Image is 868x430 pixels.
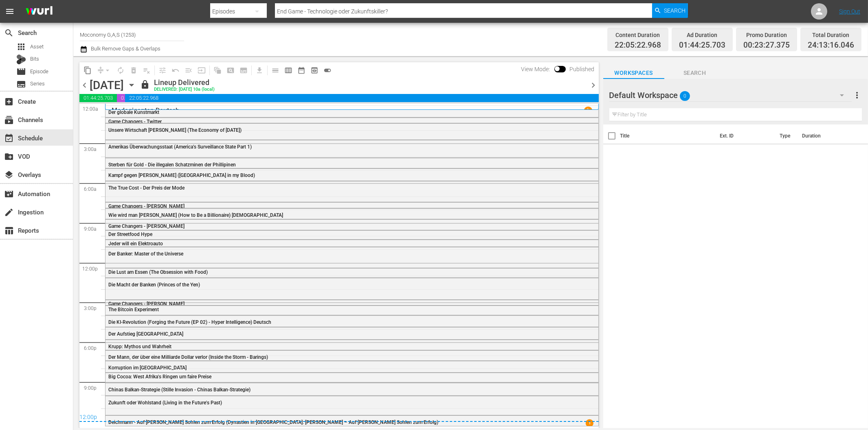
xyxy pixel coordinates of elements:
span: Game Changers - [PERSON_NAME] [108,223,185,229]
span: Overlays [4,170,14,180]
span: 1 [585,419,593,427]
span: Game Changers - Twitter [108,119,162,124]
span: Episode [30,68,48,76]
span: Month Calendar View [295,64,308,77]
span: Reports [4,226,14,236]
div: Bits [16,55,26,64]
span: chevron_left [79,80,90,90]
span: Asset [16,42,26,52]
span: Create [4,97,14,107]
span: Krupp: Mythos und Wahrheit [108,344,171,349]
div: 12:00p [79,414,599,422]
span: Bits [30,55,39,63]
span: Toggle to switch from Published to Draft view. [554,66,560,72]
span: Select an event to delete [127,64,140,77]
span: Ingestion [4,207,14,217]
div: Promo Duration [743,29,790,41]
span: Asset [30,43,44,51]
span: 0 [680,87,690,105]
span: preview_outlined [310,66,319,74]
span: Week Calendar View [282,64,295,77]
div: DELIVERED: [DATE] 10a (local) [154,87,215,92]
span: Chinas Balkan-Strategie (Stille Invasion - Chinas Balkan-Strategie) [108,387,251,393]
span: Bulk Remove Gaps & Overlaps [90,46,160,52]
span: Automation [4,189,14,199]
span: Die Macht der Banken (Princes of the Yen) [108,282,200,288]
div: [DATE] [90,79,124,92]
span: Copy Lineup [81,64,94,77]
span: Der globale Kunstmarkt [108,109,159,115]
div: Total Duration [808,29,854,41]
span: 24:13:16.046 [808,41,854,50]
a: Sign Out [839,8,860,15]
th: Title [620,124,715,147]
span: Jeder will ein Elektroauto [108,241,163,247]
span: event_available [4,133,14,143]
span: Kampf gegen [PERSON_NAME] ([GEOGRAPHIC_DATA] in my Blood) [108,172,255,178]
span: VOD [4,152,14,162]
th: Type [775,124,797,147]
span: Korruption im [GEOGRAPHIC_DATA] [108,365,187,371]
div: Ad Duration [679,29,725,41]
span: 00:23:27.375 [743,41,790,50]
span: The Bitcoin Experiment [108,307,159,312]
span: 01:44:25.703 [79,94,117,102]
span: Die KI-Revolution (Forging the Future (EP 02) - Hyper Intelligence) Deutsch [108,319,271,325]
span: calendar_view_week_outlined [284,66,292,74]
button: more_vert [852,85,862,105]
span: View Mode: [517,66,554,72]
span: lock [140,80,150,89]
span: Series [30,80,45,88]
span: Fill episodes with ad slates [182,64,195,77]
span: menu [5,7,15,16]
span: Der Aufstieg [GEOGRAPHIC_DATA] [108,331,183,337]
span: date_range_outlined [297,66,305,74]
span: Published [566,66,599,72]
span: more_vert [852,90,862,100]
span: Customize Events [153,62,169,78]
span: Channels [4,115,14,125]
span: Create Search Block [224,64,237,77]
span: 00:23:27.375 [117,94,125,102]
div: Content Duration [615,29,661,41]
span: Search [664,3,686,18]
div: Lineup Delivered [154,78,215,87]
span: Revert to Primary Episode [169,64,182,77]
span: Game Changers - [PERSON_NAME] [108,301,185,307]
span: Der Mann, der über eine Milliarde Dollar verlor (Inside the Storm - Barings) [108,354,268,360]
p: 1 [587,107,589,113]
div: Default Workspace [609,84,852,107]
span: 01:44:25.703 [679,41,725,50]
span: 22:05:22.968 [125,94,598,102]
span: Wie wird man [PERSON_NAME] (How to Be a Billionaire) [DEMOGRAPHIC_DATA] [108,212,283,218]
span: Zukunft oder Wohlstand (Living in the Future's Past) [108,400,222,406]
span: Download as CSV [250,62,266,78]
span: Der Banker: Master of the Universe [108,251,183,257]
span: Update Metadata from Key Asset [195,64,208,77]
span: The True Cost - Der Preis der Mode [108,185,185,191]
span: Search [4,28,14,38]
span: Big Cocoa: West Afrika's Ringen um faire Preise [108,374,211,380]
span: Deichmann - Auf [PERSON_NAME] Sohlen zum Erfolg (Dynastien in [GEOGRAPHIC_DATA]: [PERSON_NAME] – ... [108,419,438,425]
span: content_copy [84,66,92,74]
span: Refresh All Search Blocks [208,62,224,78]
span: Der Streetfood Hype [108,231,152,237]
span: 24 hours Lineup View is ON [321,64,334,77]
th: Ext. ID [715,124,774,147]
th: Duration [797,124,846,147]
span: Sterben für Gold - Die illegalen Schatzminen der Phillipinen [108,162,236,168]
button: Search [652,3,688,18]
span: Loop Content [114,64,127,77]
span: Unsere Wirtschaft [PERSON_NAME] (The Economy of [DATE]) [108,127,242,133]
p: Modegiganten Deutsch [112,107,179,114]
span: Clear Lineup [140,64,153,77]
img: ans4CAIJ8jUAAAAAAAAAAAAAAAAAAAAAAAAgQb4GAAAAAAAAAAAAAAAAAAAAAAAAJMjXAAAAAAAAAAAAAAAAAAAAAAAAgAT5G... [20,2,59,21]
span: Series [16,79,26,89]
span: Game Changers - [PERSON_NAME] [108,203,185,209]
span: Search [664,68,725,78]
span: 22:05:22.968 [615,41,661,50]
span: Day Calendar View [266,62,282,78]
span: chevron_right [589,80,599,90]
span: View Backup [308,64,321,77]
span: Amerikas Überwachungsstaat (America’s Surveillance State Part 1) [108,144,252,150]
